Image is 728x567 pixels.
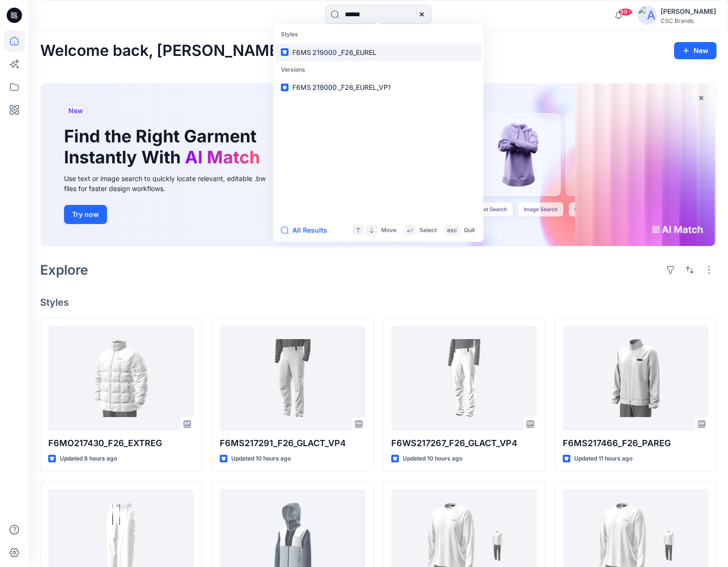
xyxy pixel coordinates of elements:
[275,61,482,79] p: Versions
[40,262,88,278] h2: Explore
[60,454,117,464] p: Updated 8 hours ago
[64,126,265,167] h1: Find the Right Garment Instantly With
[338,83,391,91] span: _F26_EUREL_VP1
[275,26,482,43] p: Styles
[563,437,708,450] p: F6MS217466_F26_PAREG
[185,147,260,168] span: AI Match
[68,105,83,117] span: New
[391,326,537,431] a: F6WS217267_F26_GLACT_VP4
[281,225,333,236] button: All Results
[403,454,462,464] p: Updated 10 hours ago
[311,47,338,58] mark: 219000
[275,43,482,61] a: F6MS219000_F26_EUREL
[419,225,437,235] p: Select
[275,78,482,96] a: F6MS219000_F26_EUREL_VP1
[391,437,537,450] p: F6WS217267_F26_GLACT_VP4
[64,205,107,224] button: Try now
[447,225,457,235] p: esc
[661,6,716,17] div: [PERSON_NAME]
[48,437,194,450] p: F6MO217430_F26_EXTREG
[64,173,279,193] div: Use text or image search to quickly locate relevant, editable .bw files for faster design workflows.
[40,297,717,308] h4: Styles
[563,326,708,431] a: F6MS217466_F26_PAREG
[464,225,475,235] p: Quit
[231,454,291,464] p: Updated 10 hours ago
[48,326,194,431] a: F6MO217430_F26_EXTREG
[674,42,717,59] button: New
[40,42,284,60] h2: Welcome back, [PERSON_NAME]
[661,17,716,24] div: CSC Brands
[638,6,657,25] img: avatar
[338,48,376,56] span: _F26_EUREL
[220,437,365,450] p: F6MS217291_F26_GLACT_VP4
[381,225,396,235] p: Move
[292,83,311,91] span: F6MS
[311,82,338,93] mark: 219000
[292,48,311,56] span: F6MS
[618,8,632,16] span: 99+
[220,326,365,431] a: F6MS217291_F26_GLACT_VP4
[574,454,632,464] p: Updated 11 hours ago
